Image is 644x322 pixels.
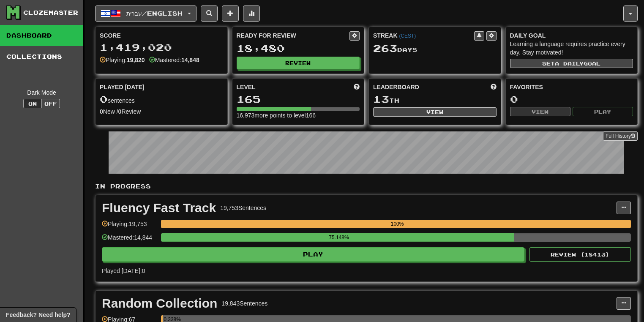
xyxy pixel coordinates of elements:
div: 18,480 [237,43,360,54]
div: 100% [164,220,631,228]
div: 19,843 Sentences [221,299,267,308]
button: Play [573,107,633,116]
div: 165 [237,94,360,104]
div: 0 [510,94,633,104]
div: Favorites [510,83,633,91]
strong: 0 [118,108,122,115]
strong: 14,848 [181,57,199,63]
button: עברית/English [95,5,196,22]
div: Mastered: [149,56,199,64]
div: Daily Goal [510,31,633,40]
span: Played [DATE]: 0 [102,267,145,274]
span: 0 [100,93,108,105]
span: Level [237,83,256,91]
span: 13 [373,93,389,105]
button: Search sentences [201,5,218,22]
div: Mastered: 14,844 [102,233,157,247]
button: Seta dailygoal [510,59,633,68]
button: On [23,99,42,108]
div: Clozemaster [23,8,78,17]
button: Off [41,99,60,108]
div: Playing: [100,56,145,64]
div: 16,973 more points to level 166 [237,111,360,120]
span: 263 [373,42,397,54]
a: Full History [603,131,638,141]
span: עברית / English [126,10,183,17]
span: This week in points, UTC [491,83,497,91]
button: Review [237,57,360,69]
button: View [373,107,497,117]
strong: 0 [100,108,103,115]
span: Leaderboard [373,83,419,91]
div: 19,753 Sentences [220,204,266,212]
div: Random Collection [102,297,217,310]
span: a daily [555,60,584,66]
button: Add sentence to collection [222,5,239,22]
button: Review (18413) [529,247,631,262]
span: Score more points to level up [354,83,360,91]
button: View [510,107,570,116]
div: Score [100,31,223,40]
div: Streak [373,31,474,40]
strong: 19,820 [127,57,145,63]
div: sentences [100,94,223,105]
button: More stats [243,5,260,22]
div: Day s [373,43,497,54]
div: Ready for Review [237,31,350,40]
div: th [373,94,497,105]
div: Fluency Fast Track [102,202,216,214]
span: Open feedback widget [6,311,70,319]
div: New / Review [100,107,223,116]
div: 1,419,020 [100,42,223,53]
div: Learning a language requires practice every day. Stay motivated! [510,40,633,57]
button: Play [102,247,524,262]
span: Played [DATE] [100,83,145,91]
div: Dark Mode [6,88,77,97]
div: Playing: 19,753 [102,220,157,234]
p: In Progress [95,182,638,191]
a: (CEST) [399,33,416,39]
div: 75.148% [164,233,514,242]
